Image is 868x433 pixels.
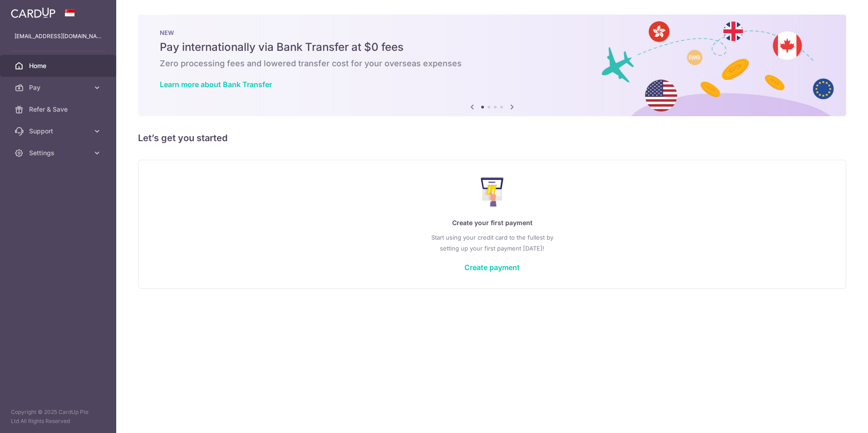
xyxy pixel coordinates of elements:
p: Start using your credit card to the fullest by setting up your first payment [DATE]! [157,232,828,254]
h6: Zero processing fees and lowered transfer cost for your overseas expenses [160,58,824,69]
a: Create payment [464,263,520,272]
iframe: Opens a widget where you can find more information [810,406,859,428]
span: Settings [29,148,89,157]
span: Home [29,61,89,70]
h5: Let’s get you started [138,131,846,145]
img: CardUp [11,7,55,18]
a: Learn more about Bank Transfer [160,80,272,89]
span: Pay [29,83,89,92]
p: NEW [160,29,824,36]
h5: Pay internationally via Bank Transfer at $0 fees [160,40,824,54]
span: Support [29,127,89,136]
img: Make Payment [481,177,504,207]
p: Create your first payment [157,217,828,228]
span: Refer & Save [29,105,89,114]
p: [EMAIL_ADDRESS][DOMAIN_NAME] [15,32,102,41]
img: Bank transfer banner [138,15,846,116]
